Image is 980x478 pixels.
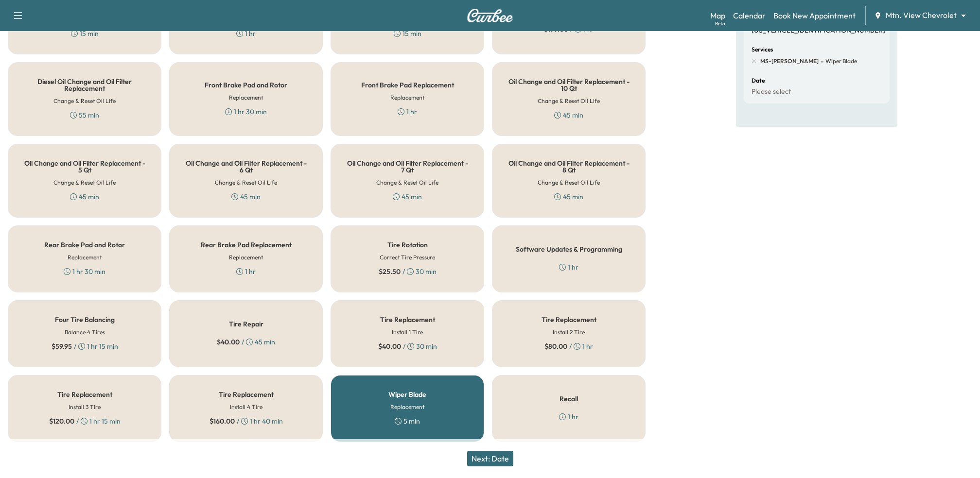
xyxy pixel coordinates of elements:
[379,267,401,276] span: $ 25.50
[752,47,773,52] h6: Services
[219,391,274,398] h5: Tire Replacement
[52,341,118,351] div: / 1 hr 15 min
[752,87,791,96] p: Please select
[380,316,435,323] h5: Tire Replacement
[516,246,622,253] h5: Software Updates & Programming
[70,192,99,202] div: 45 min
[733,10,766,21] a: Calendar
[886,10,957,21] span: Mtn. View Chevrolet
[467,451,513,466] button: Next: Date
[398,107,417,117] div: 1 hr
[230,403,262,411] h6: Install 4 Tire
[544,341,567,351] span: $ 80.00
[229,321,263,327] h5: Tire Repair
[395,416,420,426] div: 5 min
[210,416,283,426] div: / 1 hr 40 min
[229,253,263,262] h6: Replacement
[71,29,99,38] div: 15 min
[68,253,102,262] h6: Replacement
[65,328,105,337] h6: Balance 4 Tires
[394,29,421,38] div: 15 min
[393,192,422,202] div: 45 min
[559,412,578,422] div: 1 hr
[554,110,583,120] div: 45 min
[69,403,101,411] h6: Install 3 Tire
[467,9,513,22] img: Curbee Logo
[760,57,819,65] span: MS-[PERSON_NAME]
[229,93,263,102] h6: Replacement
[544,341,593,351] div: / 1 hr
[392,328,423,337] h6: Install 1 Tire
[390,93,424,102] h6: Replacement
[538,97,600,105] h6: Change & Reset Oil Life
[553,328,585,337] h6: Install 2 Tire
[388,391,426,398] h5: Wiper Blade
[554,192,583,202] div: 45 min
[52,341,72,351] span: $ 59.95
[55,316,115,323] h5: Four Tire Balancing
[538,178,600,187] h6: Change & Reset Oil Life
[378,341,401,351] span: $ 40.00
[49,416,74,426] span: $ 120.00
[559,262,578,272] div: 1 hr
[53,178,116,187] h6: Change & Reset Oil Life
[217,337,240,347] span: $ 40.00
[387,241,428,248] h5: Tire Rotation
[361,82,454,88] h5: Front Brake Pad Replacement
[70,110,99,120] div: 55 min
[231,192,261,202] div: 45 min
[201,241,292,248] h5: Rear Brake Pad Replacement
[376,178,438,187] h6: Change & Reset Oil Life
[390,403,424,411] h6: Replacement
[823,57,857,65] span: Wiper Blade
[210,416,235,426] span: $ 160.00
[49,416,121,426] div: / 1 hr 15 min
[508,78,630,92] h5: Oil Change and Oil Filter Replacement - 10 Qt
[44,241,125,248] h5: Rear Brake Pad and Rotor
[773,10,856,21] a: Book New Appointment
[236,29,256,38] div: 1 hr
[205,82,287,88] h5: Front Brake Pad and Rotor
[378,341,437,351] div: / 30 min
[217,337,275,347] div: / 45 min
[560,395,578,402] h5: Recall
[24,78,145,92] h5: Diesel Oil Change and Oil Filter Replacement
[24,160,145,173] h5: Oil Change and Oil Filter Replacement - 5 Qt
[347,160,468,173] h5: Oil Change and Oil Filter Replacement - 7 Qt
[542,316,596,323] h5: Tire Replacement
[53,97,116,105] h6: Change & Reset Oil Life
[215,178,277,187] h6: Change & Reset Oil Life
[185,160,307,173] h5: Oil Change and Oil Filter Replacement - 6 Qt
[752,78,765,84] h6: Date
[380,253,435,262] h6: Correct Tire Pressure
[819,56,823,66] span: -
[715,20,725,27] div: Beta
[57,391,112,398] h5: Tire Replacement
[225,107,267,117] div: 1 hr 30 min
[710,10,725,21] a: MapBeta
[64,267,105,276] div: 1 hr 30 min
[236,267,256,276] div: 1 hr
[508,160,630,173] h5: Oil Change and Oil Filter Replacement - 8 Qt
[379,267,437,276] div: / 30 min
